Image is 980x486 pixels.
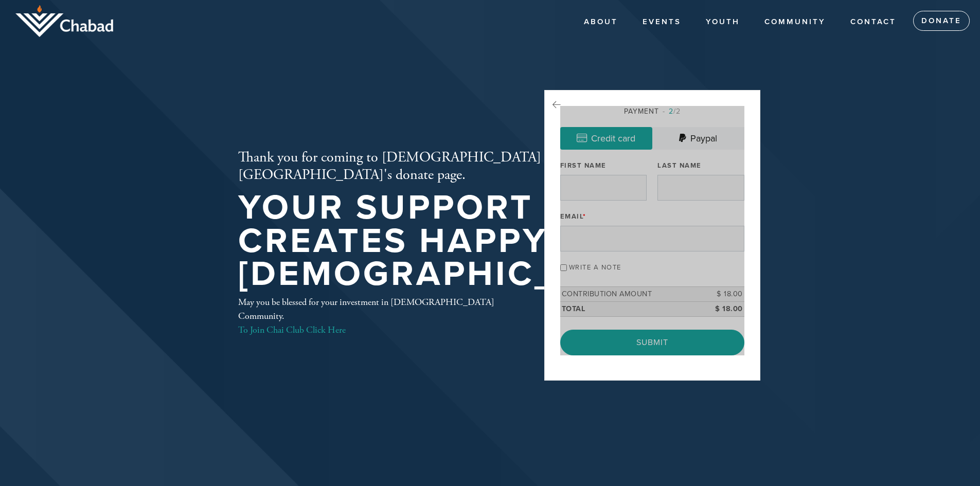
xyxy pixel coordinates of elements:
div: May you be blessed for your investment in [DEMOGRAPHIC_DATA] Community. [238,295,511,337]
img: logo_half.png [15,5,113,37]
a: About [576,12,626,32]
a: COMMUNITY [757,12,833,32]
h1: Your support creates happy [DEMOGRAPHIC_DATA]! [238,191,680,291]
a: To Join Chai Club Click Here [238,324,346,336]
a: Events [635,12,689,32]
a: YOUTH [698,12,747,32]
h2: Thank you for coming to [DEMOGRAPHIC_DATA][GEOGRAPHIC_DATA]'s donate page. [238,149,680,184]
a: Contact [843,12,904,32]
a: Donate [913,11,970,31]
